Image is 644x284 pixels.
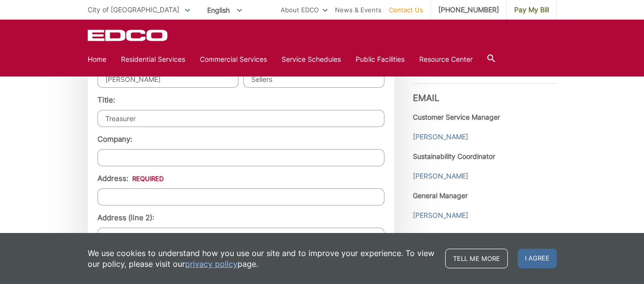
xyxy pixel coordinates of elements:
[97,135,132,144] label: Company:
[514,4,549,15] span: Pay My Bill
[97,174,164,183] label: Address:
[413,191,468,200] strong: General Manager
[88,248,435,269] p: We use cookies to understand how you use our site and to improve your experience. To view our pol...
[200,54,267,65] a: Commercial Services
[97,96,115,104] label: Title:
[97,213,154,222] label: Address (line 2):
[88,5,179,14] span: City of [GEOGRAPHIC_DATA]
[518,249,557,268] span: I agree
[121,54,185,65] a: Residential Services
[88,29,169,41] a: EDCD logo. Return to the homepage.
[389,4,423,15] a: Contact Us
[445,249,508,268] a: Tell me more
[413,83,557,103] h3: Email
[413,152,495,160] strong: Sustainability Coordinator
[413,210,468,221] a: [PERSON_NAME]
[413,113,500,121] strong: Customer Service Manager
[185,258,238,269] a: privacy policy
[282,54,341,65] a: Service Schedules
[413,131,468,142] a: [PERSON_NAME]
[88,54,106,65] a: Home
[200,2,249,18] span: English
[335,4,382,15] a: News & Events
[419,54,473,65] a: Resource Center
[356,54,405,65] a: Public Facilities
[413,171,468,181] a: [PERSON_NAME]
[281,4,328,15] a: About EDCO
